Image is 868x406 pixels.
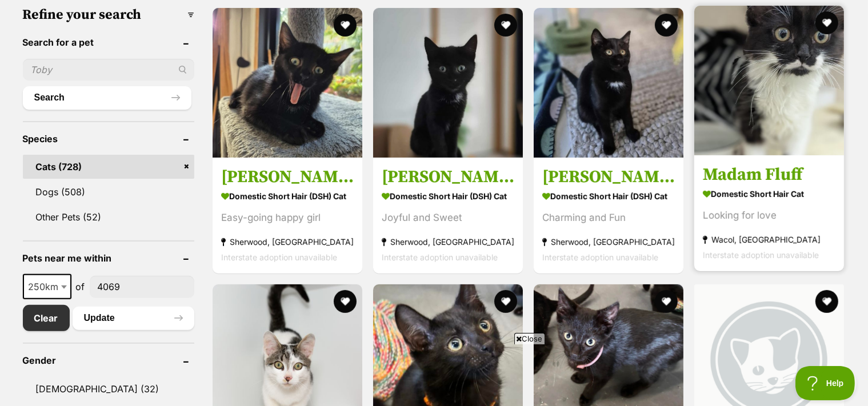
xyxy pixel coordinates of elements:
[213,158,362,274] a: [PERSON_NAME] Domestic Short Hair (DSH) Cat Easy-going happy girl Sherwood, [GEOGRAPHIC_DATA] Int...
[494,14,517,37] button: favourite
[382,166,514,188] h3: [PERSON_NAME]
[23,37,194,47] header: Search for a pet
[655,14,678,37] button: favourite
[655,290,678,313] button: favourite
[76,280,85,294] span: of
[23,59,194,81] input: Toby
[373,8,523,158] img: Gracie - Domestic Short Hair (DSH) Cat
[23,355,194,365] header: Gender
[221,252,337,262] span: Interstate adoption unavailable
[542,166,675,188] h3: [PERSON_NAME]
[24,279,70,295] span: 250km
[23,305,70,331] a: Clear
[23,86,191,109] button: Search
[795,366,857,400] iframe: Help Scout Beacon - Open
[373,158,523,274] a: [PERSON_NAME] Domestic Short Hair (DSH) Cat Joyful and Sweet Sherwood, [GEOGRAPHIC_DATA] Intersta...
[221,210,354,226] div: Easy-going happy girl
[157,349,711,400] iframe: Advertisement
[23,7,194,23] h3: Refine your search
[23,155,194,179] a: Cats (728)
[534,8,683,158] img: Arthur - Domestic Short Hair (DSH) Cat
[213,8,362,158] img: Polly - Domestic Short Hair (DSH) Cat
[514,333,545,344] span: Close
[334,14,357,37] button: favourite
[90,276,194,298] input: postcode
[221,234,354,250] strong: Sherwood, [GEOGRAPHIC_DATA]
[694,155,844,271] a: Madam Fluff Domestic Short Hair Cat Looking for love Wacol, [GEOGRAPHIC_DATA] Interstate adoption...
[703,232,835,247] strong: Wacol, [GEOGRAPHIC_DATA]
[23,274,71,299] span: 250km
[534,158,683,274] a: [PERSON_NAME] Domestic Short Hair (DSH) Cat Charming and Fun Sherwood, [GEOGRAPHIC_DATA] Intersta...
[816,11,839,34] button: favourite
[542,210,675,226] div: Charming and Fun
[542,188,675,204] strong: Domestic Short Hair (DSH) Cat
[382,234,514,250] strong: Sherwood, [GEOGRAPHIC_DATA]
[703,208,835,223] div: Looking for love
[23,205,194,229] a: Other Pets (52)
[703,250,819,260] span: Interstate adoption unavailable
[23,377,194,401] a: [DEMOGRAPHIC_DATA] (32)
[382,188,514,204] strong: Domestic Short Hair (DSH) Cat
[542,252,658,262] span: Interstate adoption unavailable
[542,234,675,250] strong: Sherwood, [GEOGRAPHIC_DATA]
[221,188,354,204] strong: Domestic Short Hair (DSH) Cat
[73,307,194,329] button: Update
[382,210,514,226] div: Joyful and Sweet
[334,290,357,313] button: favourite
[494,290,517,313] button: favourite
[23,134,194,144] header: Species
[703,164,835,186] h3: Madam Fluff
[382,252,498,262] span: Interstate adoption unavailable
[221,166,354,188] h3: [PERSON_NAME]
[23,180,194,204] a: Dogs (508)
[816,290,839,313] button: favourite
[703,186,835,202] strong: Domestic Short Hair Cat
[23,253,194,263] header: Pets near me within
[694,6,844,155] img: Madam Fluff - Domestic Short Hair Cat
